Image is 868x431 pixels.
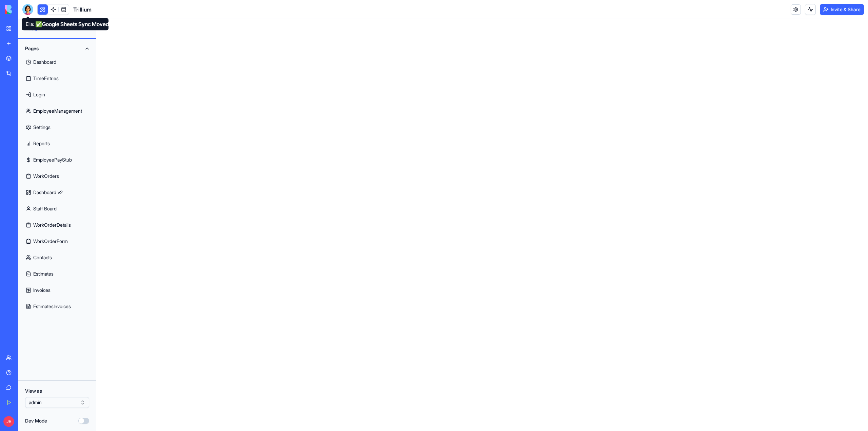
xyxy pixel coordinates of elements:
a: Estimates [22,266,92,282]
a: TimeEntries [22,70,92,87]
a: Invoices [22,282,92,298]
a: Dashboard [22,54,92,70]
button: Pages [22,43,92,54]
button: Invite & Share [820,4,864,15]
span: JR [3,416,14,427]
a: EmployeeManagement [22,103,92,119]
a: Staff Board [22,201,92,217]
a: Contacts [22,249,92,266]
a: EstimatesInvoices [22,298,92,315]
a: WorkOrderDetails [22,217,92,233]
label: Dev Mode [25,417,47,424]
a: Settings [22,119,92,135]
a: EmployeePayStub [22,152,92,168]
a: Login [22,87,92,103]
label: View as [25,388,89,394]
a: Dashboard v2 [22,184,92,201]
img: logo [5,5,47,14]
span: Trillium [73,5,92,14]
a: Reports [22,135,92,152]
a: WorkOrderForm [22,233,92,249]
a: WorkOrders [22,168,92,184]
